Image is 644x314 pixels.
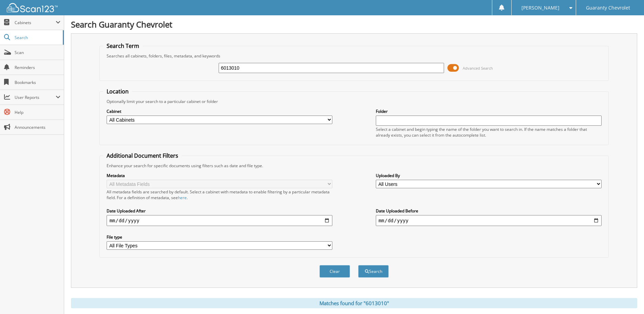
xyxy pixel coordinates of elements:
[15,109,60,115] span: Help
[103,163,605,169] div: Enhance your search for specific documents using filters such as date and file type.
[376,208,602,214] label: Date Uploaded Before
[15,50,60,55] span: Scan
[15,35,59,40] span: Search
[15,94,56,100] span: User Reports
[107,108,332,114] label: Cabinet
[103,42,143,50] legend: Search Term
[319,265,350,278] button: Clear
[521,6,559,10] span: [PERSON_NAME]
[107,215,332,226] input: start
[376,126,602,138] div: Select a cabinet and begin typing the name of the folder you want to search in. If the name match...
[358,265,389,278] button: Search
[376,108,602,114] label: Folder
[15,80,60,85] span: Bookmarks
[15,20,56,25] span: Cabinets
[107,173,332,178] label: Metadata
[15,65,60,70] span: Reminders
[178,195,187,200] a: here
[107,189,332,200] div: All metadata fields are searched by default. Select a cabinet with metadata to enable filtering b...
[71,298,637,308] div: Matches found for "6013010"
[71,19,637,30] h1: Search Guaranty Chevrolet
[376,215,602,226] input: end
[103,99,605,104] div: Optionally limit your search to a particular cabinet or folder
[586,6,630,10] span: Guaranty Chevrolet
[7,3,58,12] img: scan123-logo-white.svg
[103,152,182,159] legend: Additional Document Filters
[107,234,332,240] label: File type
[463,66,493,71] span: Advanced Search
[15,124,60,130] span: Announcements
[376,173,602,178] label: Uploaded By
[107,208,332,214] label: Date Uploaded After
[103,53,605,59] div: Searches all cabinets, folders, files, metadata, and keywords
[103,88,132,95] legend: Location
